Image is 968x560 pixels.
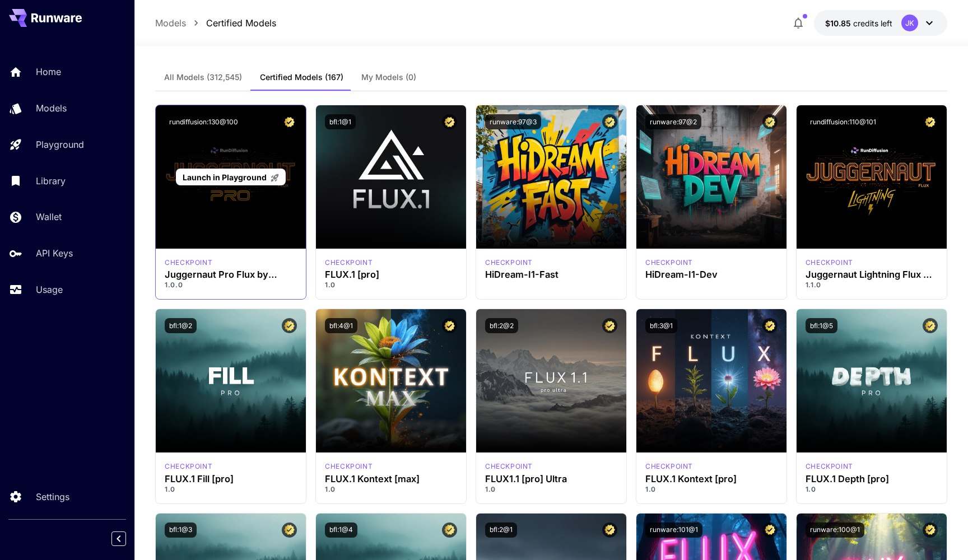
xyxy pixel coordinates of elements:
[165,258,212,268] p: checkpoint
[36,246,73,260] p: API Keys
[176,169,285,186] a: Launch in Playground
[825,17,892,29] div: $10.85209
[645,461,693,472] div: FLUX.1 Kontext [pro]
[645,258,693,268] div: HiDream Dev
[183,172,267,182] span: Launch in Playground
[165,522,197,538] button: bfl:1@3
[485,258,533,268] p: checkpoint
[806,258,853,268] div: FLUX.1 D
[325,280,457,290] p: 1.0
[814,10,947,36] button: $10.85209JK
[645,522,702,538] button: runware:101@1
[36,490,69,503] p: Settings
[806,114,881,129] button: rundiffusion:110@101
[165,280,297,290] p: 1.0.0
[325,114,356,129] button: bfl:1@1
[806,484,938,494] p: 1.0
[36,65,61,78] p: Home
[645,258,693,268] p: checkpoint
[36,101,67,115] p: Models
[165,258,212,268] div: FLUX.1 D
[923,318,938,333] button: Certified Model – Vetted for best performance and includes a commercial license.
[602,318,617,333] button: Certified Model – Vetted for best performance and includes a commercial license.
[282,114,297,129] button: Certified Model – Vetted for best performance and includes a commercial license.
[645,318,677,333] button: bfl:3@1
[901,15,918,31] div: JK
[645,269,778,280] h3: HiDream-I1-Dev
[165,114,243,129] button: rundiffusion:130@100
[165,474,297,484] h3: FLUX.1 Fill [pro]
[325,258,373,268] p: checkpoint
[762,318,778,333] button: Certified Model – Vetted for best performance and includes a commercial license.
[325,461,373,472] div: FLUX.1 Kontext [max]
[36,210,62,223] p: Wallet
[442,522,457,538] button: Certified Model – Vetted for best performance and includes a commercial license.
[165,269,297,280] h3: Juggernaut Pro Flux by RunDiffusion
[36,174,66,188] p: Library
[325,484,457,494] p: 1.0
[165,318,197,333] button: bfl:1@2
[806,258,853,268] p: checkpoint
[806,461,853,472] p: checkpoint
[825,18,853,28] span: $10.85
[165,461,212,472] div: fluxpro
[325,474,457,484] h3: FLUX.1 Kontext [max]
[325,522,357,538] button: bfl:1@4
[36,283,63,296] p: Usage
[485,461,533,472] div: fluxultra
[806,318,837,333] button: bfl:1@5
[36,138,84,151] p: Playground
[806,522,864,538] button: runware:100@1
[485,522,517,538] button: bfl:2@1
[485,114,541,129] button: runware:97@3
[485,318,518,333] button: bfl:2@2
[602,114,617,129] button: Certified Model – Vetted for best performance and includes a commercial license.
[120,529,134,549] div: Collapse sidebar
[325,258,373,268] div: fluxpro
[165,484,297,494] p: 1.0
[923,114,938,129] button: Certified Model – Vetted for best performance and includes a commercial license.
[206,16,276,30] a: Certified Models
[111,531,126,546] button: Collapse sidebar
[325,461,373,472] p: checkpoint
[325,269,457,280] h3: FLUX.1 [pro]
[762,522,778,538] button: Certified Model – Vetted for best performance and includes a commercial license.
[165,461,212,472] p: checkpoint
[645,484,778,494] p: 1.0
[325,318,357,333] button: bfl:4@1
[485,269,617,280] h3: HiDream-I1-Fast
[485,258,533,268] div: HiDream Fast
[164,72,242,82] span: All Models (312,545)
[485,474,617,484] h3: FLUX1.1 [pro] Ultra
[645,114,701,129] button: runware:97@2
[485,461,533,472] p: checkpoint
[602,522,617,538] button: Certified Model – Vetted for best performance and includes a commercial license.
[853,18,892,28] span: credits left
[806,474,938,484] div: FLUX.1 Depth [pro]
[645,461,693,472] p: checkpoint
[806,269,938,280] h3: Juggernaut Lightning Flux by RunDiffusion
[442,318,457,333] button: Certified Model – Vetted for best performance and includes a commercial license.
[645,474,778,484] h3: FLUX.1 Kontext [pro]
[282,522,297,538] button: Certified Model – Vetted for best performance and includes a commercial license.
[762,114,778,129] button: Certified Model – Vetted for best performance and includes a commercial license.
[260,72,343,82] span: Certified Models (167)
[155,16,186,30] a: Models
[806,280,938,290] p: 1.1.0
[155,16,276,30] nav: breadcrumb
[923,522,938,538] button: Certified Model – Vetted for best performance and includes a commercial license.
[361,72,416,82] span: My Models (0)
[282,318,297,333] button: Certified Model – Vetted for best performance and includes a commercial license.
[485,484,617,494] p: 1.0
